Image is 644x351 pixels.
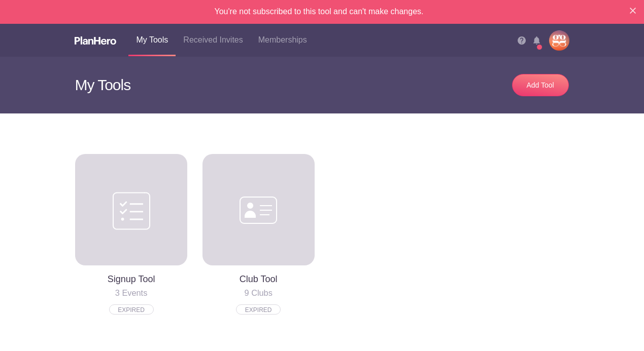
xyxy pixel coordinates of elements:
[549,30,569,51] img: Gg logo planhero final
[630,8,636,14] img: X small white
[202,271,315,287] h2: Club Tool
[512,74,569,96] a: Add Tool
[128,24,176,56] a: My Tools
[75,287,187,299] h4: 3 Events
[75,271,187,287] h2: Signup Tool
[75,36,116,45] img: Logo white planhero
[533,36,540,45] img: Notifications
[251,24,315,56] a: Memberships
[523,80,558,90] div: Add Tool
[630,6,636,14] button: Close
[518,36,526,45] img: Help icon
[202,287,315,299] h4: 9 Clubs
[75,57,314,113] h3: My Tools
[113,189,150,230] img: Signup tool big
[236,304,281,315] button: EXPIRED
[240,197,277,224] img: Club tool big
[109,304,154,315] button: EXPIRED
[176,24,250,56] a: Received Invites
